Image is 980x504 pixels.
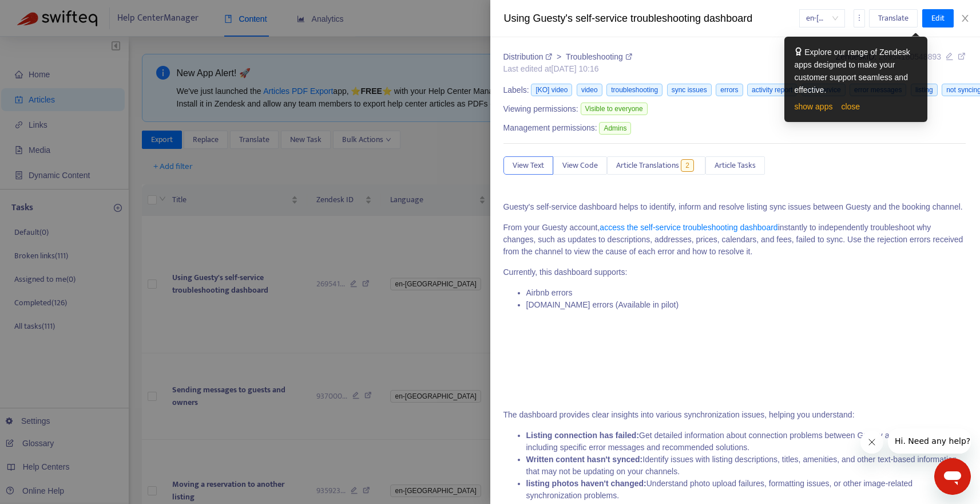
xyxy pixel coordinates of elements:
iframe: Message from company [888,428,971,454]
li: Airbnb errors [526,287,966,299]
li: Identify issues with listing descriptions, titles, amenities, and other text-based information th... [526,454,966,478]
span: 2 [681,159,694,172]
li: Understand photo upload failures, formatting issues, or other image-related synchronization probl... [526,478,966,502]
button: Edit [922,9,954,27]
strong: listing photos haven't changed: [526,479,646,488]
span: Visible to everyone [581,103,648,115]
a: access the self-service troubleshooting dashboard [600,223,777,232]
div: > [503,51,632,63]
span: Labels: [503,84,529,96]
span: Viewing permissions: [503,103,578,115]
button: Article Translations2 [607,156,705,175]
li: [DOMAIN_NAME] errors (Available in pilot) [526,299,966,311]
span: video [577,84,602,96]
span: Admins [599,122,631,135]
button: Translate [869,9,918,27]
a: close [841,102,860,111]
p: Guesty's self-service dashboard helps to identify, inform and resolve listing sync issues between... [503,201,966,213]
span: en-gb [806,10,838,27]
span: Article Tasks [715,159,756,172]
button: View Code [553,156,607,175]
span: more [855,14,863,22]
button: more [854,9,865,27]
div: Using Guesty's self-service troubleshooting dashboard [504,11,799,26]
span: Article Translations [616,159,679,172]
span: Edit [931,12,945,25]
a: Troubleshooting [566,52,632,61]
p: Currently, this dashboard supports: [503,266,966,278]
span: Management permissions: [503,122,597,134]
button: View Text [503,156,553,175]
div: Last edited at [DATE] 10:16 [503,63,632,75]
p: From your Guesty account, instantly to independently troubleshoot why changes, such as updates to... [503,222,966,258]
button: Article Tasks [705,156,765,175]
p: The dashboard provides clear insights into various synchronization issues, helping you understand: [503,409,966,421]
iframe: Close message [860,431,883,454]
a: Distribution [503,52,555,61]
iframe: Button to launch messaging window [934,458,971,495]
span: [KO] video [531,84,572,96]
a: show apps [795,102,833,111]
span: View Code [562,159,598,172]
button: Close [957,13,973,24]
strong: Written content hasn't synced: [526,455,643,464]
span: activity report [747,84,797,96]
span: Translate [878,12,908,25]
span: close [961,14,970,23]
span: troubleshooting [606,84,662,96]
strong: Listing connection has failed: [526,431,640,440]
span: sync issues [667,84,712,96]
li: Get detailed information about connection problems between Guesty and your channels, including sp... [526,430,966,454]
span: errors [716,84,743,96]
span: View Text [513,159,544,172]
div: Explore our range of Zendesk apps designed to make your customer support seamless and effective. [795,46,917,96]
